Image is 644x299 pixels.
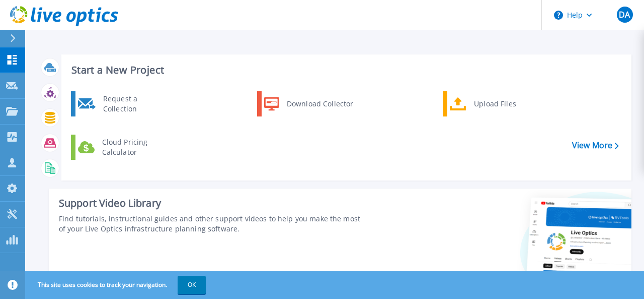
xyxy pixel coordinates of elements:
span: DA [619,11,630,19]
button: OK [178,276,206,294]
div: Upload Files [469,94,543,114]
span: This site uses cookies to track your navigation. [28,276,206,294]
div: Find tutorials, instructional guides and other support videos to help you make the most of your L... [59,214,362,234]
div: Download Collector [282,94,358,114]
a: View More [572,141,619,150]
div: Support Video Library [59,197,362,210]
div: Request a Collection [98,94,172,114]
h3: Start a New Project [71,65,618,76]
a: Cloud Pricing Calculator [71,135,174,160]
div: Cloud Pricing Calculator [97,137,172,157]
a: Request a Collection [71,91,174,116]
a: Upload Files [443,91,546,116]
a: Download Collector [257,91,360,116]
